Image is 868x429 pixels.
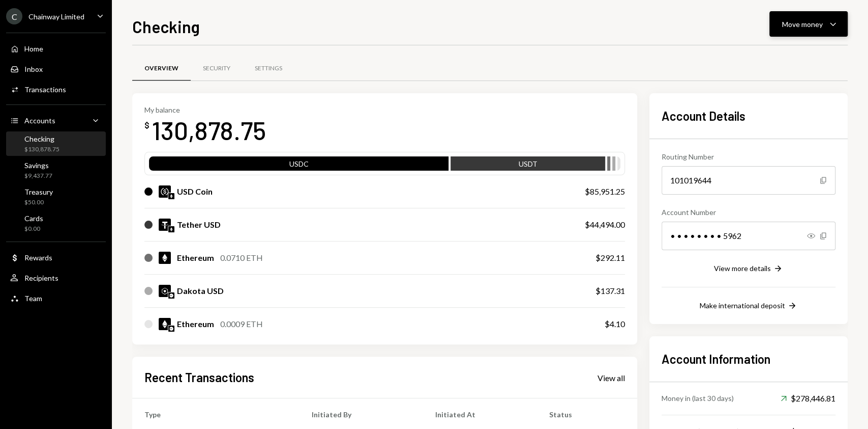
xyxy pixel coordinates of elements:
a: Transactions [6,80,106,98]
div: $4.10 [605,318,625,330]
div: USD Coin [177,185,213,198]
div: 0.0710 ETH [220,252,263,264]
div: $85,951.25 [585,185,625,198]
button: View more details [714,263,783,275]
img: ethereum-mainnet [168,193,174,199]
div: Tether USD [177,219,221,231]
div: $130,878.75 [24,145,59,154]
div: • • • • • • • • 5962 [662,222,835,250]
div: Team [24,294,42,303]
a: Savings$9,437.77 [6,158,106,182]
div: Accounts [24,116,55,125]
div: $0.00 [24,225,43,233]
img: ETH [159,252,171,264]
div: $ [144,120,149,130]
div: Money in (last 30 days) [662,393,734,404]
h1: Checking [132,16,200,37]
img: base-mainnet [168,292,174,299]
img: USDT [159,219,171,231]
button: Make international deposit [700,301,797,312]
div: $44,494.00 [585,219,625,231]
div: 130,878.75 [152,114,266,146]
div: Rewards [24,253,52,262]
div: Settings [255,64,282,73]
a: Accounts [6,111,106,129]
div: Security [203,64,230,73]
div: Savings [24,161,52,170]
h2: Recent Transactions [144,369,254,386]
div: My balance [144,105,266,114]
a: Settings [243,56,294,82]
div: Overview [144,64,178,73]
div: $292.11 [595,252,625,264]
div: Move money [782,19,823,30]
a: Home [6,39,106,58]
div: View all [597,373,625,383]
div: Ethereum [177,318,214,330]
a: Recipients [6,269,106,287]
button: Move money [769,11,848,37]
div: $50.00 [24,198,53,207]
div: 0.0009 ETH [220,318,263,330]
h2: Account Information [662,351,835,367]
a: Checking$130,878.75 [6,131,106,156]
div: View more details [714,264,771,273]
a: View all [597,372,625,383]
div: $137.31 [595,285,625,297]
div: Dakota USD [177,285,224,297]
h2: Account Details [662,108,835,124]
a: Overview [132,56,191,82]
div: Account Number [662,207,835,218]
div: Ethereum [177,252,214,264]
div: C [6,8,22,24]
div: 101019644 [662,166,835,195]
div: Checking [24,135,59,143]
img: ETH [159,318,171,330]
div: $278,446.81 [781,392,835,405]
img: ethereum-mainnet [168,226,174,232]
a: Security [191,56,243,82]
a: Rewards [6,248,106,266]
div: Recipients [24,274,58,282]
a: Treasury$50.00 [6,184,106,209]
div: Transactions [24,85,66,94]
img: DKUSD [159,285,171,297]
div: Treasury [24,187,53,196]
a: Inbox [6,60,106,78]
div: Home [24,44,43,53]
div: $9,437.77 [24,172,52,180]
a: Cards$0.00 [6,211,106,235]
div: Inbox [24,65,43,73]
img: base-mainnet [168,326,174,332]
div: USDT [451,158,605,173]
div: Cards [24,214,43,223]
a: Team [6,289,106,307]
div: Chainway Limited [28,12,84,21]
div: Routing Number [662,151,835,162]
div: Make international deposit [700,301,785,310]
div: USDC [149,158,448,173]
img: USDC [159,185,171,198]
